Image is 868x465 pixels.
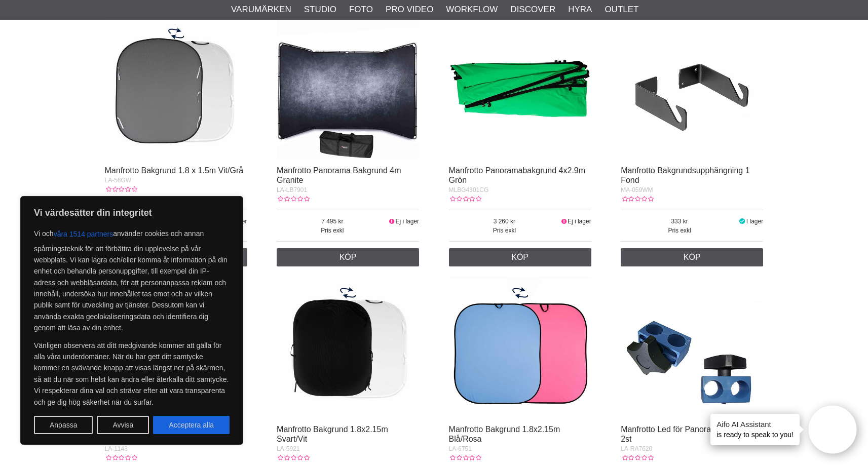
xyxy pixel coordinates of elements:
[277,17,419,160] img: Manfrotto Panorama Bakgrund 4m Granite
[568,3,592,16] a: Hyra
[34,416,93,434] button: Anpassa
[105,17,247,160] img: Manfrotto Bakgrund 1.8 x 1.5m Vit/Grå
[560,218,568,225] i: Ej i lager
[277,166,401,184] a: Manfrotto Panorama Bakgrund 4m Granite
[277,248,419,266] a: Köp
[395,218,419,225] span: Ej i lager
[621,248,763,266] a: Köp
[277,195,309,204] div: Kundbetyg: 0
[304,3,336,16] a: Studio
[153,416,230,434] button: Acceptera alla
[621,453,653,462] div: Kundbetyg: 0
[34,340,230,408] p: Vänligen observera att ditt medgivande kommer att gälla för alla våra underdomäner. När du har ge...
[449,195,481,204] div: Kundbetyg: 0
[449,166,585,184] a: Manfrotto Panoramabakgrund 4x2.9m Grön
[510,3,555,16] a: Discover
[621,445,652,452] span: LA-RA7620
[568,218,591,225] span: Ej i lager
[716,419,794,430] h4: Aifo AI Assistant
[386,3,433,16] a: Pro Video
[621,17,763,160] img: Manfrotto Bakgrundsupphängning 1 Fond
[621,277,763,419] img: Manfrotto Led för Panoramabakgrund 2st
[621,186,653,193] span: MA-059WM
[621,195,653,204] div: Kundbetyg: 0
[605,3,638,16] a: Outlet
[277,277,419,419] img: Manfrotto Bakgrund 1.8x2.15m Svart/Vit
[449,217,560,226] span: 3 260
[449,226,560,235] span: Pris exkl
[34,207,230,219] p: Vi värdesätter din integritet
[277,445,299,452] span: LA-5921
[746,218,763,225] span: I lager
[349,3,373,16] a: Foto
[277,226,388,235] span: Pris exkl
[449,445,472,452] span: LA-6751
[621,217,738,226] span: 333
[231,3,291,16] a: Varumärken
[105,177,132,184] span: LA-56GW
[449,248,591,266] a: Köp
[105,185,137,194] div: Kundbetyg: 0
[621,226,738,235] span: Pris exkl
[449,277,591,419] img: Manfrotto Bakgrund 1.8x2.15m Blå/Rosa
[449,186,489,193] span: MLBG4301CG
[621,425,756,443] a: Manfrotto Led för Panoramabakgrund 2st
[277,453,309,462] div: Kundbetyg: 0
[97,416,149,434] button: Avvisa
[449,17,591,160] img: Manfrotto Panoramabakgrund 4x2.9m Grön
[20,196,243,445] div: Vi värdesätter din integritet
[446,3,498,16] a: Workflow
[388,218,396,225] i: Ej i lager
[449,453,481,462] div: Kundbetyg: 0
[34,225,230,334] p: Vi och använder cookies och annan spårningsteknik för att förbättra din upplevelse på vår webbpla...
[710,414,800,445] div: is ready to speak to you!
[277,425,388,443] a: Manfrotto Bakgrund 1.8x2.15m Svart/Vit
[105,445,128,452] span: LA-1143
[105,453,137,462] div: Kundbetyg: 0
[277,217,388,226] span: 7 495
[449,425,560,443] a: Manfrotto Bakgrund 1.8x2.15m Blå/Rosa
[277,186,307,193] span: LA-LB7901
[54,225,114,243] button: våra 1514 partners
[105,166,244,175] a: Manfrotto Bakgrund 1.8 x 1.5m Vit/Grå
[738,218,746,225] i: I lager
[621,166,749,184] a: Manfrotto Bakgrundsupphängning 1 Fond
